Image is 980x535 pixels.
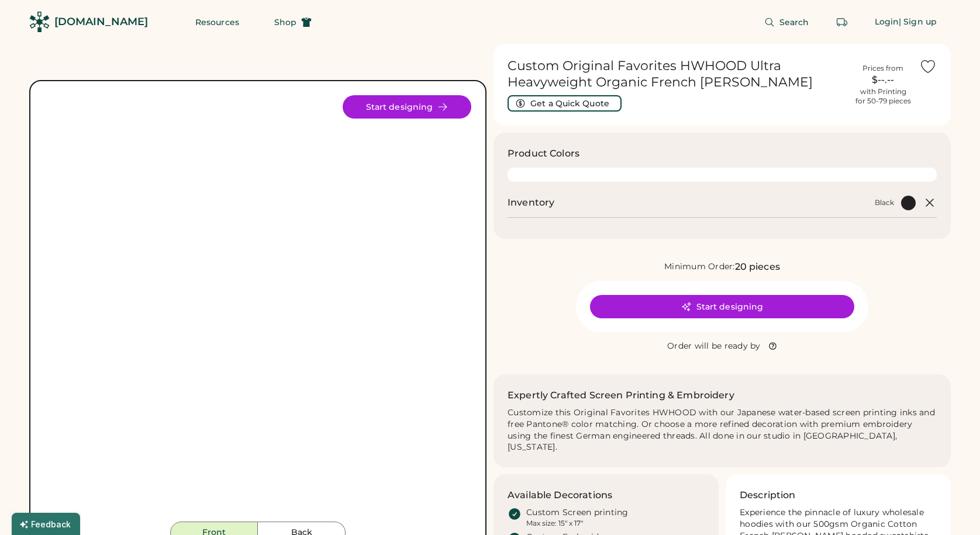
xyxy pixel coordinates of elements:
[44,95,471,522] div: HWHOOD Style Image
[740,488,796,502] h3: Description
[750,11,823,34] button: Search
[875,16,899,28] div: Login
[44,95,471,522] img: HWHOOD - Black Front Image
[779,18,809,26] span: Search
[508,407,937,454] div: Customize this Original Favorites HWHOOD with our Japanese water-based screen printing inks and f...
[664,261,735,273] div: Minimum Order:
[274,18,296,26] span: Shop
[590,295,854,318] button: Start designing
[899,16,937,28] div: | Sign up
[862,64,903,73] div: Prices from
[854,73,912,87] div: $--.--
[735,260,780,274] div: 20 pieces
[830,11,854,34] button: Retrieve an order
[526,519,583,528] div: Max size: 15" x 17"
[508,196,554,210] h2: Inventory
[54,15,148,29] div: [DOMAIN_NAME]
[29,12,50,32] img: Rendered Logo - Screens
[667,341,761,352] div: Order will be ready by
[508,147,579,161] h3: Product Colors
[508,95,622,112] button: Get a Quick Quote
[508,58,847,91] h1: Custom Original Favorites HWHOOD Ultra Heavyweight Organic French [PERSON_NAME]
[343,95,471,119] button: Start designing
[260,11,326,34] button: Shop
[508,388,734,402] h2: Expertly Crafted Screen Printing & Embroidery
[875,198,894,207] div: Black
[181,11,253,34] button: Resources
[508,488,612,502] h3: Available Decorations
[855,87,911,106] div: with Printing for 50-79 pieces
[526,507,629,519] div: Custom Screen printing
